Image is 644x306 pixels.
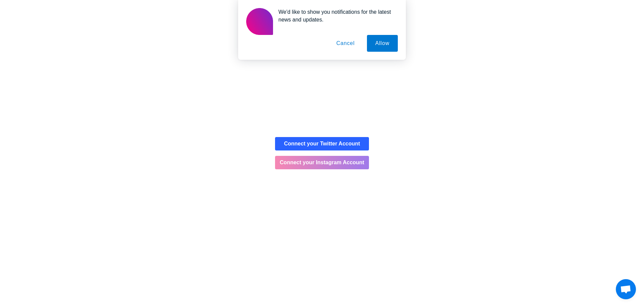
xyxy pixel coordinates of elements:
[367,35,398,52] button: Allow
[273,8,398,24] div: We'd like to show you notifications for the latest news and updates.
[275,156,369,169] button: Connect your Instagram Account
[246,8,273,35] img: notification icon
[616,279,636,299] div: Chat abierto
[275,137,369,150] button: Connect your Twitter Account
[328,35,363,52] button: Cancel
